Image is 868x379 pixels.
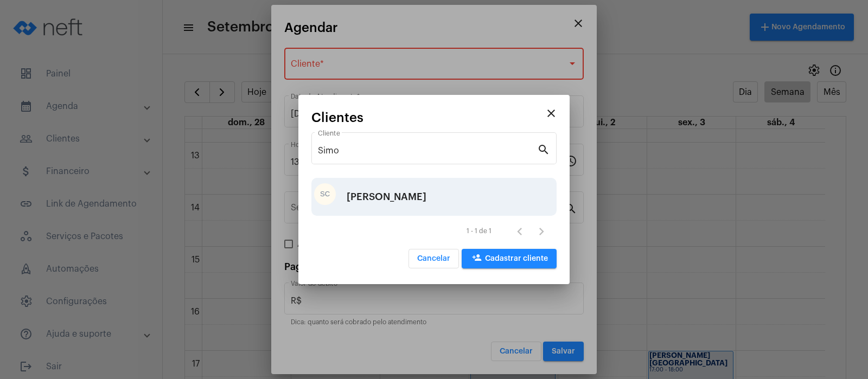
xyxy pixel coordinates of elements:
button: Cadastrar cliente [462,249,557,268]
input: Pesquisar cliente [318,146,537,156]
span: Cadastrar cliente [470,255,548,262]
button: Próxima página [531,220,552,242]
button: Cancelar [409,249,459,268]
span: Cancelar [417,255,450,262]
div: [PERSON_NAME] [347,181,426,213]
span: Clientes [311,111,363,125]
mat-icon: person_add [470,253,483,266]
div: SC [314,183,336,205]
button: Página anterior [509,220,531,242]
div: 1 - 1 de 1 [467,228,492,235]
mat-icon: search [537,143,550,156]
mat-icon: close [545,107,558,120]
